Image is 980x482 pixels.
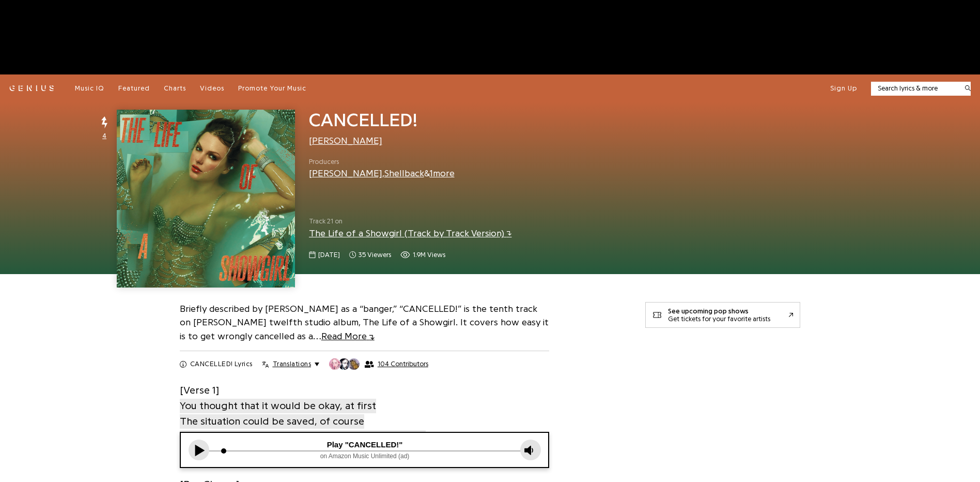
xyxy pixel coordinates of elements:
[309,157,455,167] span: Producers
[309,167,455,180] div: , &
[180,304,549,341] a: Briefly described by [PERSON_NAME] as a “banger,” “CANCELLED!” is the tenth track on [PERSON_NAME...
[400,250,445,260] span: 1,876,949 views
[668,315,770,323] div: Get tickets for your favorite artists
[378,360,428,368] span: 104 Contributors
[309,111,418,129] span: CANCELLED!
[309,136,382,145] a: [PERSON_NAME]
[309,169,382,178] a: [PERSON_NAME]
[164,85,186,92] span: Charts
[117,110,294,288] img: Cover art for CANCELLED! by Taylor Swift
[871,83,958,94] input: Search lyrics & more
[359,250,391,260] span: 35 viewers
[349,250,391,260] span: 35 viewers
[180,398,426,445] a: You thought that it would be okay, at firstThe situation could be saved, of courseBut they'd alre...
[321,332,375,341] span: Read More
[645,302,800,328] a: See upcoming pop showsGet tickets for your favorite artists
[318,250,340,260] span: [DATE]
[309,216,632,227] span: Track 21 on
[181,433,549,467] iframe: Tonefuse player
[118,85,150,92] span: Featured
[262,359,319,369] button: Translations
[273,359,311,369] span: Translations
[238,85,306,92] span: Promote Your Music
[190,359,253,369] h2: CANCELLED! Lyrics
[102,131,106,141] span: 4
[329,358,428,370] button: 104 Contributors
[118,84,150,93] a: Featured
[75,84,104,93] a: Music IQ
[413,250,445,260] span: 1.9M views
[830,84,857,93] button: Sign Up
[430,168,455,179] button: 1more
[200,85,224,92] span: Videos
[238,84,306,93] a: Promote Your Music
[180,399,426,445] span: You thought that it would be okay, at first The situation could be saved, of course But they'd al...
[668,307,770,315] div: See upcoming pop shows
[200,84,224,93] a: Videos
[309,229,512,238] a: The Life of a Showgirl (Track by Track Version)
[384,169,424,178] a: Shellback
[164,84,186,93] a: Charts
[75,85,104,92] span: Music IQ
